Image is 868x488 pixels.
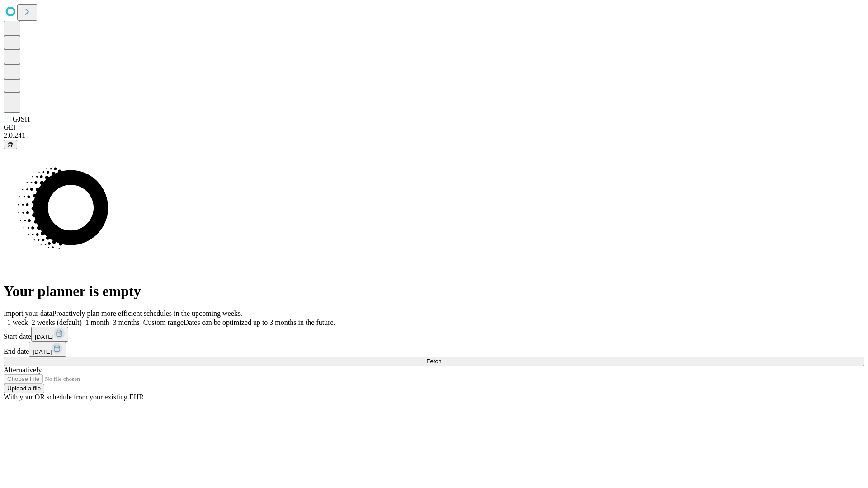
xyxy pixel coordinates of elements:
div: Start date [4,327,864,342]
button: Fetch [4,357,864,366]
span: Custom range [143,319,184,326]
button: [DATE] [31,327,68,342]
button: Upload a file [4,384,44,393]
button: @ [4,140,17,149]
span: [DATE] [33,348,52,355]
div: 2.0.241 [4,131,864,140]
h1: Your planner is empty [4,283,864,300]
span: [DATE] [35,333,54,340]
span: With your OR schedule from your existing EHR [4,393,144,401]
span: 2 weeks (default) [32,319,82,326]
span: 1 month [85,319,109,326]
span: Import your data [4,310,52,317]
div: End date [4,342,864,357]
span: Alternatively [4,366,42,374]
button: [DATE] [29,342,66,357]
span: GJSH [13,115,30,123]
span: Dates can be optimized up to 3 months in the future. [184,319,335,326]
span: 1 week [7,319,28,326]
span: 3 months [113,319,140,326]
span: @ [7,141,14,148]
span: Fetch [426,358,441,365]
span: Proactively plan more efficient schedules in the upcoming weeks. [52,310,242,317]
div: GEI [4,123,864,131]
